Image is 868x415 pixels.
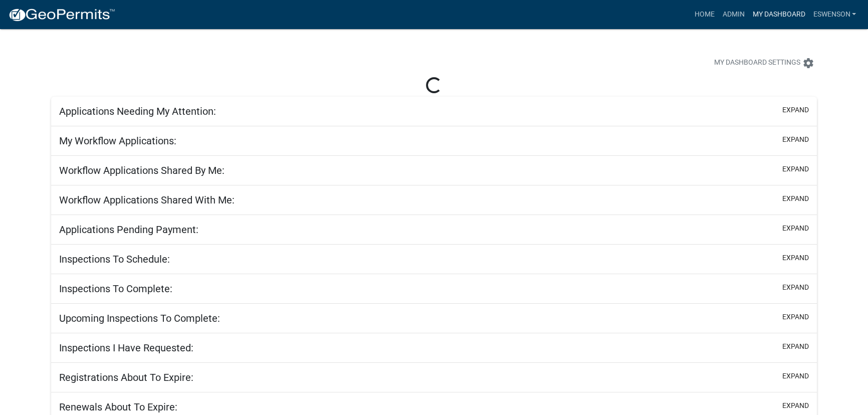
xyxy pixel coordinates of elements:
[59,401,177,413] h5: Renewals About To Expire:
[690,5,718,24] a: Home
[782,371,809,381] button: expand
[782,312,809,322] button: expand
[782,193,809,204] button: expand
[59,253,170,265] h5: Inspections To Schedule:
[782,400,809,411] button: expand
[782,282,809,293] button: expand
[782,164,809,174] button: expand
[59,342,193,354] h5: Inspections I Have Requested:
[748,5,809,24] a: My Dashboard
[59,194,235,206] h5: Workflow Applications Shared With Me:
[59,283,172,295] h5: Inspections To Complete:
[714,57,800,69] span: My Dashboard Settings
[782,253,809,263] button: expand
[782,341,809,352] button: expand
[718,5,748,24] a: Admin
[782,105,809,115] button: expand
[59,135,176,147] h5: My Workflow Applications:
[706,53,822,73] button: My Dashboard Settingssettings
[59,164,225,176] h5: Workflow Applications Shared By Me:
[802,57,814,69] i: settings
[59,224,198,236] h5: Applications Pending Payment:
[809,5,860,24] a: eswenson
[59,312,220,324] h5: Upcoming Inspections To Complete:
[59,371,193,383] h5: Registrations About To Expire:
[59,105,216,117] h5: Applications Needing My Attention:
[782,223,809,234] button: expand
[782,134,809,145] button: expand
